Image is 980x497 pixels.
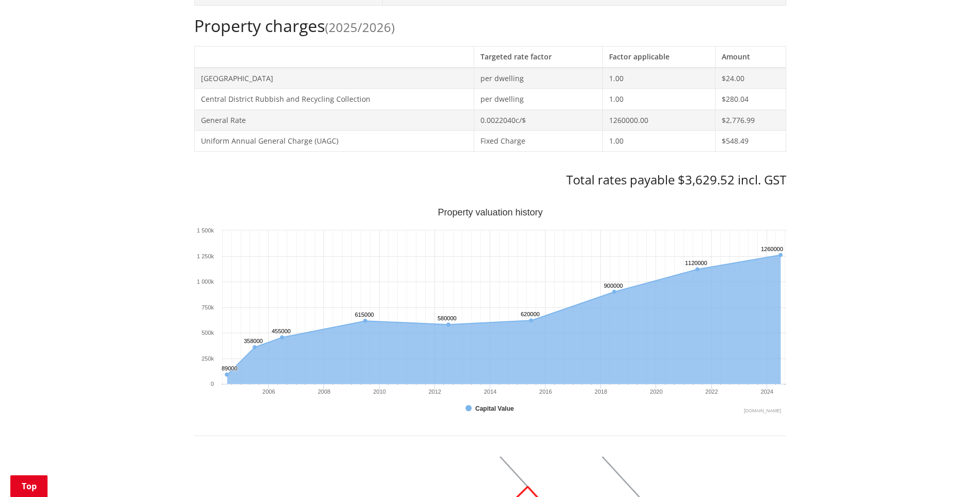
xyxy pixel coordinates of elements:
[612,290,616,294] path: Saturday, Jun 30, 12:00, 900,000. Capital Value.
[474,68,603,89] td: per dwelling
[253,345,257,349] path: Thursday, Jun 30, 12:00, 358,000. Capital Value.
[474,131,603,152] td: Fixed Charge
[603,68,715,89] td: 1.00
[529,318,533,322] path: Tuesday, Jun 30, 12:00, 620,000. Capital Value.
[222,365,238,371] text: 89000
[194,110,474,131] td: General Rate
[715,110,786,131] td: $2,776.99
[194,16,786,36] h2: Property charges
[428,389,441,395] text: 2012
[272,328,291,334] text: 455000
[318,389,330,395] text: 2008
[201,330,214,336] text: 500k
[201,355,214,362] text: 250k
[715,68,786,89] td: $24.00
[438,207,542,218] text: Property valuation history
[194,208,786,415] svg: Interactive chart
[932,454,970,491] iframe: Messenger Launcher
[685,260,707,266] text: 1120000
[210,381,213,387] text: 0
[194,89,474,110] td: Central District Rubbish and Recycling Collection
[715,89,786,110] td: $280.04
[363,319,367,323] path: Tuesday, Jun 30, 12:00, 615,000. Capital Value.
[474,89,603,110] td: per dwelling
[194,131,474,152] td: Uniform Annual General Charge (UAGC)
[743,408,781,413] text: Chart credits: Highcharts.com
[603,89,715,110] td: 1.00
[196,278,214,285] text: 1 000k
[695,267,699,271] path: Wednesday, Jun 30, 12:00, 1,120,000. Capital Value.
[539,389,551,395] text: 2016
[761,246,783,252] text: 1260000
[194,173,786,188] h3: Total rates payable $3,629.52 incl. GST
[194,68,474,89] td: [GEOGRAPHIC_DATA]
[355,312,374,318] text: 615000
[778,253,782,257] path: Sunday, Jun 30, 12:00, 1,260,000. Capital Value.
[373,389,385,395] text: 2010
[715,46,786,67] th: Amount
[196,227,214,234] text: 1 500k
[474,46,603,67] th: Targeted rate factor
[715,131,786,152] td: $548.49
[595,389,607,395] text: 2018
[650,389,662,395] text: 2020
[280,335,284,339] path: Friday, Jun 30, 12:00, 455,000. Capital Value.
[465,404,516,413] button: Show Capital Value
[705,389,718,395] text: 2022
[325,19,395,36] span: (2025/2026)
[446,322,450,327] path: Saturday, Jun 30, 12:00, 580,000. Capital Value.
[194,208,786,415] div: Property valuation history. Highcharts interactive chart.
[603,46,715,67] th: Factor applicable
[521,311,540,317] text: 620000
[760,389,773,395] text: 2024
[484,389,496,395] text: 2014
[225,372,229,377] path: Wednesday, Jun 30, 12:00, 89,000. Capital Value.
[603,110,715,131] td: 1260000.00
[438,315,457,321] text: 580000
[196,253,214,259] text: 1 250k
[201,304,214,310] text: 750k
[474,110,603,131] td: 0.0022040c/$
[604,283,623,289] text: 900000
[10,475,48,497] a: Top
[244,338,263,344] text: 358000
[603,131,715,152] td: 1.00
[262,389,275,395] text: 2006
